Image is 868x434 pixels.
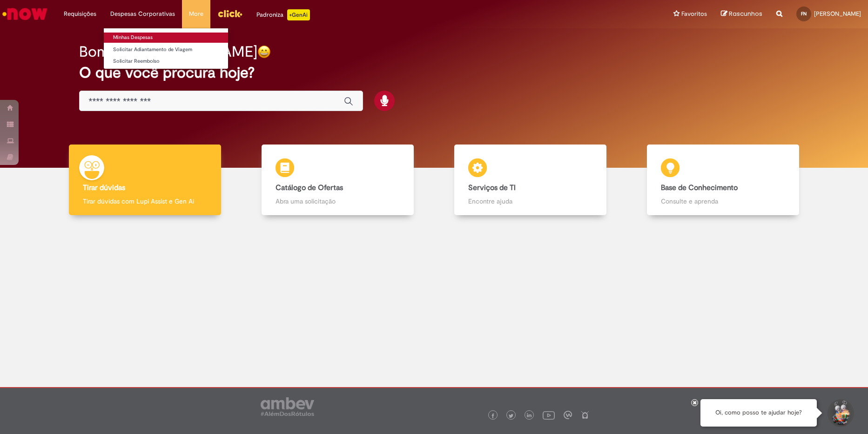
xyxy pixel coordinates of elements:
[79,65,789,81] h2: O que você procura hoje?
[83,197,207,206] p: Tirar dúvidas com Lupi Assist e Gen Ai
[1,5,49,23] img: ServiceNow
[700,399,817,427] div: Oi, como posso te ajudar hoje?
[276,197,400,206] p: Abra uma solicitação
[110,9,175,19] span: Despesas Corporativas
[661,197,785,206] p: Consulte e aprenda
[581,411,589,419] img: logo_footer_naosei.png
[626,145,819,216] a: Base de Conhecimento Consulte e aprenda
[103,28,229,69] ul: Despesas Corporativas
[104,45,228,55] a: Solicitar Adiantamento de Viagem
[801,11,807,17] span: FN
[814,10,861,18] span: [PERSON_NAME]
[217,7,242,20] img: click_logo_yellow_360x200.png
[49,145,242,216] a: Tirar dúvidas Tirar dúvidas com Lupi Assist e Gen Ai
[276,183,343,192] b: Catálogo de Ofertas
[564,411,572,419] img: logo_footer_workplace.png
[509,414,513,418] img: logo_footer_twitter.png
[681,9,707,19] span: Favoritos
[826,399,854,427] button: Iniciar Conversa de Suporte
[434,145,627,216] a: Serviços de TI Encontre ajuda
[468,183,516,192] b: Serviços de TI
[104,33,228,43] a: Minhas Despesas
[527,413,532,419] img: logo_footer_linkedin.png
[661,183,738,192] b: Base de Conhecimento
[256,9,310,20] div: Padroniza
[64,9,96,19] span: Requisições
[287,9,310,20] p: +GenAi
[468,197,592,206] p: Encontre ajuda
[79,44,257,60] h2: Bom dia, [PERSON_NAME]
[104,56,228,66] a: Solicitar Reembolso
[543,409,555,421] img: logo_footer_youtube.png
[83,183,125,192] b: Tirar dúvidas
[261,397,314,416] img: logo_footer_ambev_rotulo_gray.png
[721,10,762,19] a: Rascunhos
[729,9,762,18] span: Rascunhos
[491,414,495,418] img: logo_footer_facebook.png
[189,9,203,19] span: More
[242,145,434,216] a: Catálogo de Ofertas Abra uma solicitação
[257,45,271,59] img: happy-face.png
